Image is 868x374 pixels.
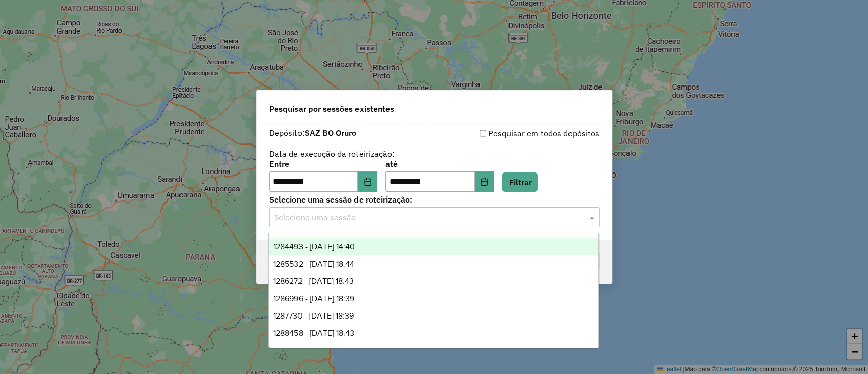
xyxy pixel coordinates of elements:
[268,233,599,348] ng-dropdown-panel: Options list
[269,158,377,170] label: Entre
[385,158,494,170] label: até
[273,294,354,303] span: 1286996 - [DATE] 18:39
[273,277,354,285] span: 1286272 - [DATE] 18:43
[273,260,354,268] span: 1285532 - [DATE] 18:44
[273,311,354,320] span: 1287730 - [DATE] 18:39
[269,193,600,206] label: Selecione uma sessão de roteirização:
[502,172,538,192] button: Filtrar
[305,128,356,138] strong: SAZ BO Oruro
[434,127,600,139] div: Pesquisar em todos depósitos
[269,127,356,139] label: Depósito:
[358,171,377,192] button: Choose Date
[269,148,395,160] label: Data de execução da roteirização:
[269,103,394,115] span: Pesquisar por sessões existentes
[475,171,494,192] button: Choose Date
[273,242,355,251] span: 1284493 - [DATE] 14:40
[273,329,354,337] span: 1288458 - [DATE] 18:43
